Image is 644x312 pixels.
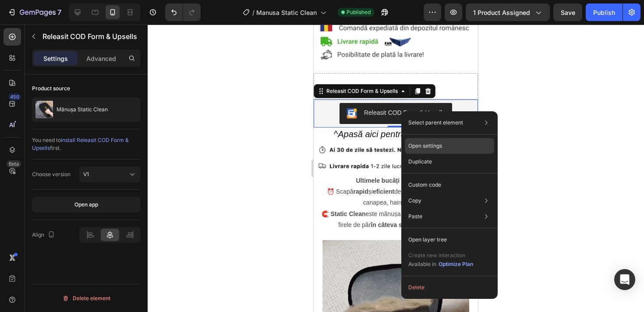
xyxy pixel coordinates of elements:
p: Open settings [408,142,442,150]
p: Advanced [86,54,116,63]
span: Save [561,9,575,16]
p: Duplicate [408,158,432,166]
div: You need to first. [32,136,141,152]
div: Delete element [62,293,110,304]
div: Align [32,229,57,241]
span: 1 product assigned [473,8,530,17]
p: Open layer tree [408,236,447,244]
div: Publish [593,8,615,17]
div: Choose version [32,170,71,178]
div: Product source [32,85,70,92]
span: Published [347,8,371,16]
p: Create new interaction [408,251,474,260]
div: Beta [7,160,21,167]
span: Manusa Static Clean [256,8,317,17]
button: 7 [4,4,65,21]
button: Save [553,4,582,21]
p: Custom code [408,181,441,189]
div: Optimize Plan [439,260,473,268]
div: Open Intercom Messenger [614,269,635,290]
button: 1 product assigned [466,4,550,21]
p: Settings [43,54,68,63]
iframe: Design area [314,25,478,312]
button: Delete [405,280,494,295]
button: Publish [586,4,623,21]
button: Delete element [32,291,141,305]
p: Copy [408,197,421,205]
button: Optimize Plan [438,260,474,269]
p: Releasit COD Form & Upsells [42,31,137,42]
button: Open app [32,197,141,213]
div: Open app [74,201,98,209]
span: Available in [408,261,436,267]
div: 450 [8,93,21,100]
span: / [252,8,255,17]
p: Paste [408,213,422,220]
img: product feature img [35,101,53,118]
button: V1 [79,167,141,182]
p: Select parent element [408,119,463,127]
span: install Releasit COD Form & Upsells [32,137,129,151]
p: Mănușa Static Clean [57,106,108,113]
p: 7 [57,7,61,18]
span: V1 [83,171,89,177]
div: Undo/Redo [165,4,201,21]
